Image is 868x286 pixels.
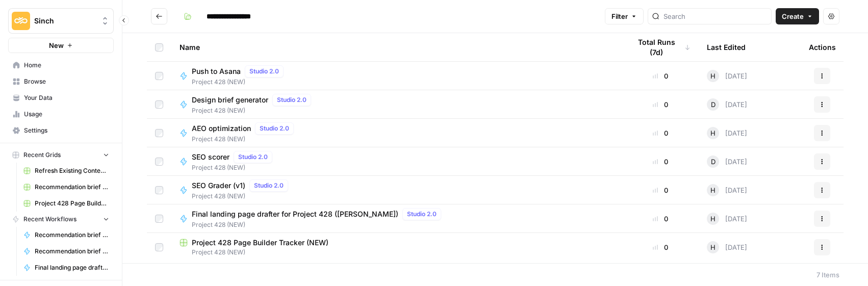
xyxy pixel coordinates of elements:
[192,220,445,229] span: Project 428 (NEW)
[8,122,114,139] a: Settings
[630,242,691,252] div: 0
[192,163,276,172] span: Project 428 (NEW)
[630,71,691,81] div: 0
[254,181,284,190] span: Studio 2.0
[710,242,716,252] span: H
[12,12,30,30] img: Sinch Logo
[49,40,64,50] span: New
[24,77,109,86] span: Browse
[19,163,114,179] a: Refresh Existing Content (1)
[816,270,839,280] div: 7 Items
[19,179,114,195] a: Recommendation brief tracker
[35,263,109,272] span: Final landing page drafter for Project 428 ([PERSON_NAME])
[192,209,398,219] span: Final landing page drafter for Project 428 ([PERSON_NAME])
[605,8,644,24] button: Filter
[8,106,114,122] a: Usage
[23,150,61,160] span: Recent Grids
[8,90,114,106] a: Your Data
[35,199,109,208] span: Project 428 Page Builder Tracker (NEW)
[180,151,614,172] a: SEO scorerStudio 2.0Project 428 (NEW)
[35,166,109,175] span: Refresh Existing Content (1)
[8,57,114,73] a: Home
[249,67,279,76] span: Studio 2.0
[707,241,747,253] div: [DATE]
[663,11,767,21] input: Search
[611,11,628,21] span: Filter
[180,94,614,115] a: Design brief generatorStudio 2.0Project 428 (NEW)
[630,214,691,224] div: 0
[24,93,109,102] span: Your Data
[260,124,289,133] span: Studio 2.0
[707,33,746,61] div: Last Edited
[192,66,241,76] span: Push to Asana
[35,183,109,192] span: Recommendation brief tracker
[24,61,109,70] span: Home
[8,8,114,34] button: Workspace: Sinch
[630,99,691,110] div: 0
[180,33,614,61] div: Name
[180,179,614,201] a: SEO Grader (v1)Studio 2.0Project 428 (NEW)
[180,238,614,257] a: Project 428 Page Builder Tracker (NEW)Project 428 (NEW)
[24,110,109,119] span: Usage
[809,33,836,61] div: Actions
[192,135,298,144] span: Project 428 (NEW)
[180,248,614,257] span: Project 428 (NEW)
[8,38,114,53] button: New
[238,152,268,162] span: Studio 2.0
[8,147,114,163] button: Recent Grids
[180,122,614,144] a: AEO optimizationStudio 2.0Project 428 (NEW)
[34,16,96,26] span: Sinch
[707,213,747,225] div: [DATE]
[192,77,288,87] span: Project 428 (NEW)
[180,208,614,229] a: Final landing page drafter for Project 428 ([PERSON_NAME])Studio 2.0Project 428 (NEW)
[707,127,747,139] div: [DATE]
[707,98,747,111] div: [DATE]
[192,238,328,248] span: Project 428 Page Builder Tracker (NEW)
[180,65,614,87] a: Push to AsanaStudio 2.0Project 428 (NEW)
[407,210,437,219] span: Studio 2.0
[19,243,114,259] a: Recommendation brief (final deliverable)
[710,128,716,138] span: H
[24,126,109,135] span: Settings
[710,185,716,195] span: H
[710,71,716,81] span: H
[630,157,691,167] div: 0
[8,73,114,90] a: Browse
[19,195,114,212] a: Project 428 Page Builder Tracker (NEW)
[8,212,114,227] button: Recent Workflows
[192,106,315,115] span: Project 428 (NEW)
[23,215,76,224] span: Recent Workflows
[707,155,747,168] div: [DATE]
[711,157,716,167] span: D
[35,247,109,256] span: Recommendation brief (final deliverable)
[35,230,109,240] span: Recommendation brief (input)
[630,185,691,195] div: 0
[707,184,747,196] div: [DATE]
[277,95,307,105] span: Studio 2.0
[630,128,691,138] div: 0
[630,33,691,61] div: Total Runs (7d)
[192,152,229,162] span: SEO scorer
[19,227,114,243] a: Recommendation brief (input)
[776,8,819,24] button: Create
[192,95,268,105] span: Design brief generator
[19,259,114,276] a: Final landing page drafter for Project 428 ([PERSON_NAME])
[782,11,804,21] span: Create
[192,192,292,201] span: Project 428 (NEW)
[151,8,167,24] button: Go back
[711,99,716,110] span: D
[707,70,747,82] div: [DATE]
[192,180,245,191] span: SEO Grader (v1)
[710,214,716,224] span: H
[192,123,251,134] span: AEO optimization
